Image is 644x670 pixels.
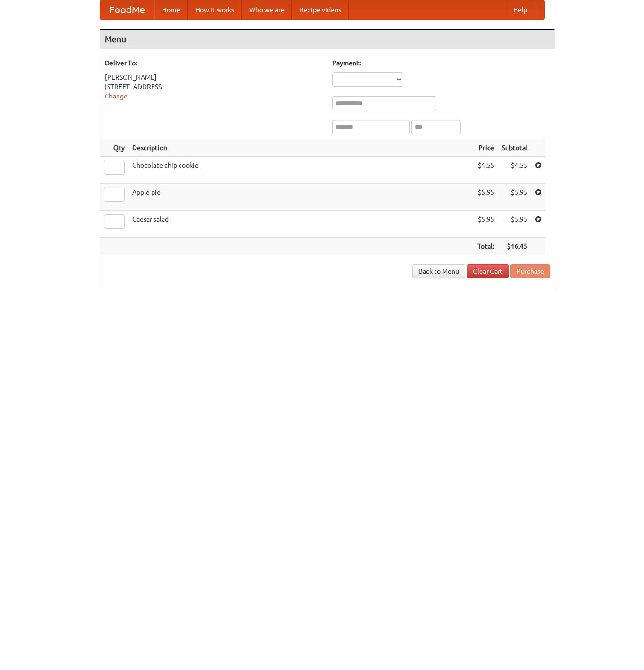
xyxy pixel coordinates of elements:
[292,0,349,19] a: Recipe videos
[510,264,550,278] button: Purchase
[498,238,531,255] th: $16.45
[105,82,323,91] div: [STREET_ADDRESS]
[128,139,473,157] th: Description
[473,157,498,184] td: $4.55
[498,184,531,211] td: $5.95
[105,92,127,100] a: Change
[100,139,128,157] th: Qty
[242,0,292,19] a: Who we are
[188,0,242,19] a: How it works
[154,0,188,19] a: Home
[100,30,555,49] h4: Menu
[100,0,154,19] a: FoodMe
[332,58,550,68] h5: Payment:
[498,211,531,238] td: $5.95
[473,184,498,211] td: $5.95
[473,139,498,157] th: Price
[506,0,535,19] a: Help
[473,238,498,255] th: Total:
[105,58,323,68] h5: Deliver To:
[498,139,531,157] th: Subtotal
[467,264,509,278] a: Clear Cart
[105,72,323,82] div: [PERSON_NAME]
[128,184,473,211] td: Apple pie
[473,211,498,238] td: $5.95
[128,211,473,238] td: Caesar salad
[412,264,465,278] a: Back to Menu
[498,157,531,184] td: $4.55
[128,157,473,184] td: Chocolate chip cookie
